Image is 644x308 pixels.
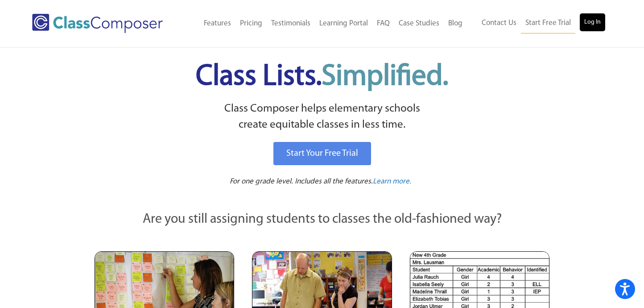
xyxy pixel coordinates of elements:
[373,176,411,187] a: Learn more.
[521,13,575,33] a: Start Free Trial
[32,14,163,33] img: Class Composer
[267,14,315,33] a: Testimonials
[93,101,551,133] p: Class Composer helps elementary schools create equitable classes in less time.
[230,178,373,185] span: For one grade level. Includes all the features.
[199,14,235,33] a: Features
[184,14,467,33] nav: Header Menu
[467,13,605,33] nav: Header Menu
[372,14,394,33] a: FAQ
[373,178,411,185] span: Learn more.
[196,62,448,92] span: Class Lists.
[580,13,605,31] a: Log In
[235,14,267,33] a: Pricing
[477,13,521,33] a: Contact Us
[273,142,371,165] a: Start Your Free Trial
[394,14,444,33] a: Case Studies
[315,14,372,33] a: Learning Portal
[286,149,358,158] span: Start Your Free Trial
[95,210,549,229] p: Are you still assigning students to classes the old-fashioned way?
[322,62,448,92] span: Simplified.
[444,14,467,33] a: Blog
